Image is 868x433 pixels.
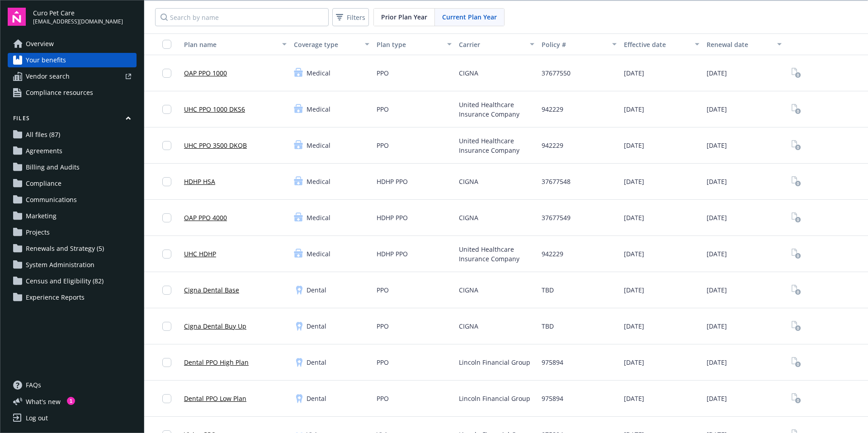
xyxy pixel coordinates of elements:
[377,68,389,78] span: PPO
[542,40,607,49] div: Policy #
[624,285,644,295] span: [DATE]
[373,33,456,55] button: Plan type
[26,290,85,305] span: Experience Reports
[290,33,373,55] button: Coverage type
[184,358,249,367] a: Dental PPO High Plan
[184,321,246,331] a: Cigna Dental Buy Up
[789,211,803,225] span: View Plan Documents
[620,33,703,55] button: Effective date
[162,213,171,222] input: Toggle Row Selected
[542,141,563,150] span: 942229
[459,358,530,367] span: Lincoln Financial Group
[624,213,644,222] span: [DATE]
[26,69,70,84] span: Vendor search
[26,397,61,406] span: What ' s new
[624,358,644,367] span: [DATE]
[8,290,137,305] a: Experience Reports
[67,396,75,405] div: 1
[459,394,530,403] span: Lincoln Financial Group
[8,160,137,174] a: Billing and Audits
[707,141,727,150] span: [DATE]
[184,213,227,222] a: OAP PPO 4000
[8,8,26,26] img: navigator-logo.svg
[707,68,727,78] span: [DATE]
[33,8,137,26] button: Curo Pet Care[EMAIL_ADDRESS][DOMAIN_NAME]
[307,141,330,150] span: Medical
[155,8,329,26] input: Search by name
[26,127,60,142] span: All files (87)
[8,144,137,158] a: Agreements
[377,40,442,49] div: Plan type
[26,160,80,174] span: Billing and Audits
[307,394,326,403] span: Dental
[307,285,326,295] span: Dental
[307,68,330,78] span: Medical
[26,241,104,256] span: Renewals and Strategy (5)
[184,141,247,150] a: UHC PPO 3500 DKQB
[307,358,326,367] span: Dental
[459,100,534,119] span: United Healthcare Insurance Company
[789,174,803,189] span: View Plan Documents
[377,285,389,295] span: PPO
[8,127,137,142] a: All files (87)
[707,358,727,367] span: [DATE]
[8,241,137,256] a: Renewals and Strategy (5)
[162,249,171,259] input: Toggle Row Selected
[542,285,554,295] span: TBD
[789,319,803,334] a: View Plan Documents
[162,69,171,78] input: Toggle Row Selected
[26,378,41,392] span: FAQs
[789,355,803,370] a: View Plan Documents
[542,358,563,367] span: 975894
[442,12,497,22] span: Current Plan Year
[789,391,803,406] span: View Plan Documents
[162,286,171,295] input: Toggle Row Selected
[26,85,93,100] span: Compliance resources
[8,85,137,100] a: Compliance resources
[33,8,123,18] span: Curo Pet Care
[538,33,621,55] button: Policy #
[8,176,137,191] a: Compliance
[184,104,245,114] a: UHC PPO 1000 DKS6
[624,40,689,49] div: Effective date
[307,104,330,114] span: Medical
[377,213,408,222] span: HDHP PPO
[377,141,389,150] span: PPO
[33,18,123,26] span: [EMAIL_ADDRESS][DOMAIN_NAME]
[789,247,803,261] span: View Plan Documents
[789,66,803,80] span: View Plan Documents
[459,245,534,264] span: United Healthcare Insurance Company
[184,68,227,78] a: OAP PPO 1000
[184,40,277,49] div: Plan name
[381,12,427,22] span: Prior Plan Year
[707,40,772,49] div: Renewal date
[707,177,727,186] span: [DATE]
[377,104,389,114] span: PPO
[624,321,644,331] span: [DATE]
[542,394,563,403] span: 975894
[307,177,330,186] span: Medical
[707,104,727,114] span: [DATE]
[624,249,644,259] span: [DATE]
[26,209,57,223] span: Marketing
[184,177,215,186] a: HDHP HSA
[789,102,803,117] span: View Plan Documents
[707,213,727,222] span: [DATE]
[459,177,478,186] span: CIGNA
[26,225,50,240] span: Projects
[8,225,137,240] a: Projects
[707,394,727,403] span: [DATE]
[624,177,644,186] span: [DATE]
[459,68,478,78] span: CIGNA
[26,176,61,191] span: Compliance
[162,322,171,331] input: Toggle Row Selected
[26,411,48,425] div: Log out
[184,249,216,259] a: UHC HDHP
[8,378,137,392] a: FAQs
[184,394,246,403] a: Dental PPO Low Plan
